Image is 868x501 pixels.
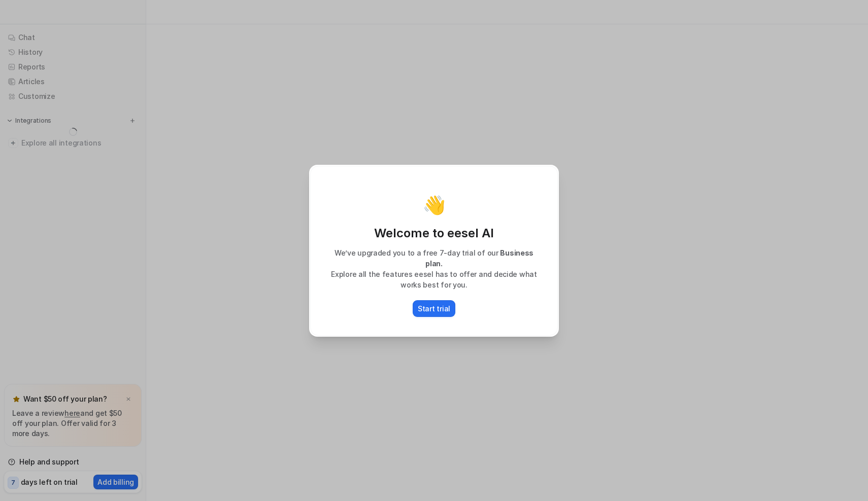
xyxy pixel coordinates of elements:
p: We’ve upgraded you to a free 7-day trial of our [321,247,547,269]
p: 👋 [423,195,446,215]
p: Explore all the features eesel has to offer and decide what works best for you. [321,269,547,290]
button: Start trial [413,300,455,317]
p: Start trial [418,303,450,314]
p: Welcome to eesel AI [321,225,547,241]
